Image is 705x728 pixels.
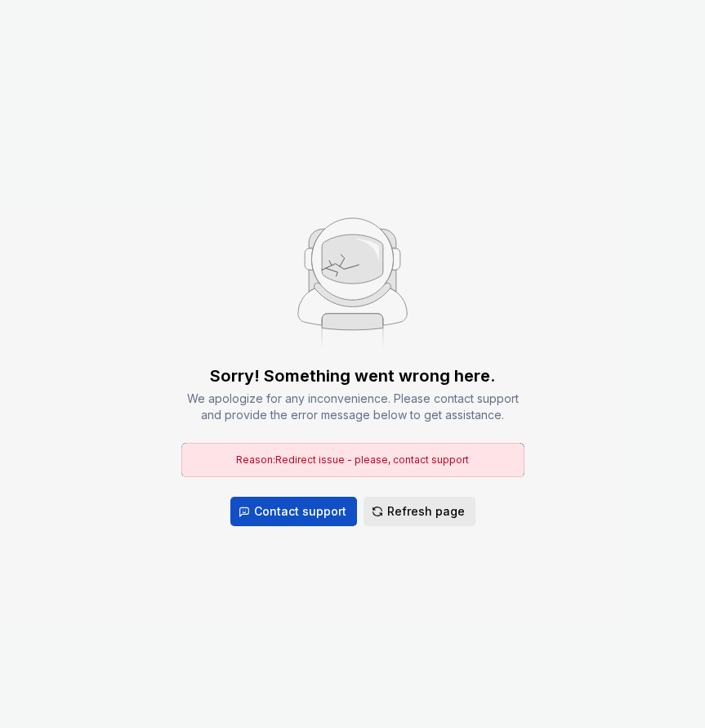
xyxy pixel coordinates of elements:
[254,503,346,520] span: Contact support
[387,503,465,520] span: Refresh page
[210,364,495,387] div: Sorry! Something went wrong here.
[181,391,524,423] div: We apologize for any inconvenience. Please contact support and provide the error message below to...
[230,497,357,526] button: Contact support
[364,497,475,526] button: Refresh page
[236,453,469,466] span: Reason: Redirect issue - please, contact support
